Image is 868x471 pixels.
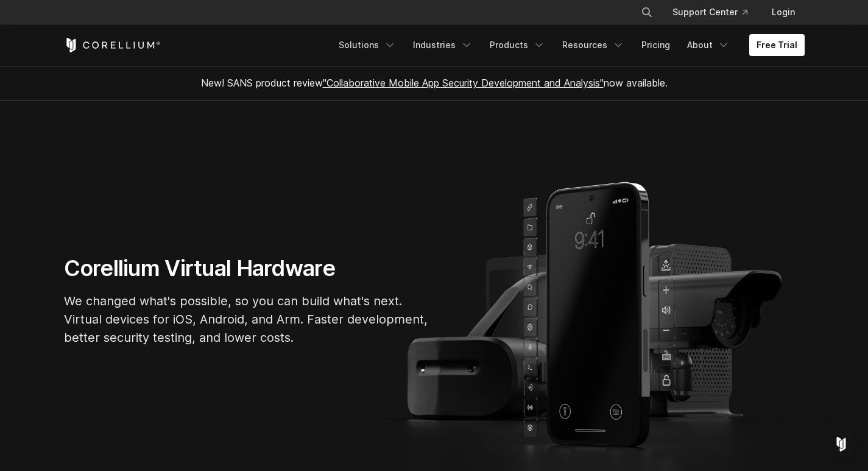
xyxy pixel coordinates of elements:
[331,34,805,56] div: Navigation Menu
[762,1,805,23] a: Login
[634,34,677,56] a: Pricing
[626,1,805,23] div: Navigation Menu
[680,34,737,56] a: About
[331,34,403,56] a: Solutions
[482,34,552,56] a: Products
[64,38,161,52] a: Corellium Home
[406,34,480,56] a: Industries
[64,292,429,347] p: We changed what's possible, so you can build what's next. Virtual devices for iOS, Android, and A...
[827,430,856,459] div: Open Intercom Messenger
[555,34,632,56] a: Resources
[64,255,429,282] h1: Corellium Virtual Hardware
[749,34,805,56] a: Free Trial
[663,1,757,23] a: Support Center
[323,77,604,89] a: "Collaborative Mobile App Security Development and Analysis"
[636,1,658,23] button: Search
[201,77,668,89] span: New! SANS product review now available.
